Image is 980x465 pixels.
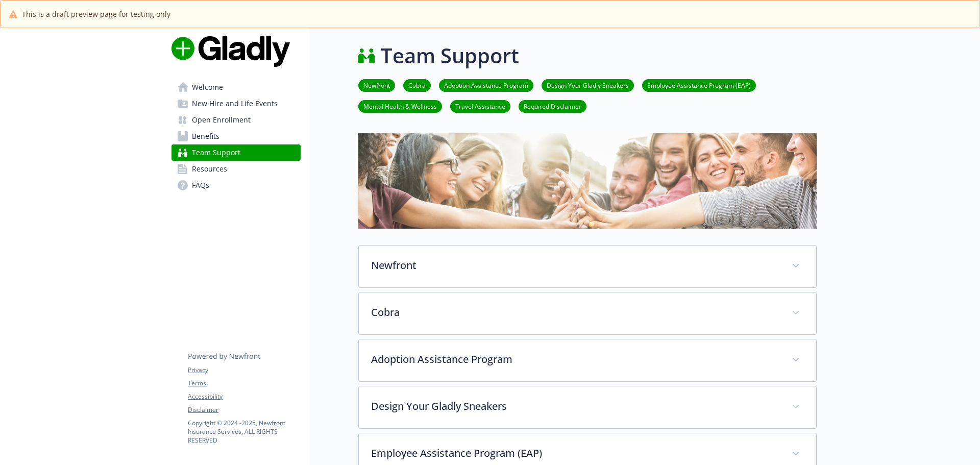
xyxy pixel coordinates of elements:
[371,305,779,320] p: Cobra
[359,246,816,287] div: Newfront
[642,80,756,90] a: Employee Assistance Program (EAP)
[188,392,300,401] a: Accessibility
[192,79,223,95] span: Welcome
[171,161,301,177] a: Resources
[188,419,300,445] p: Copyright © 2024 - 2025 , Newfront Insurance Services, ALL RIGHTS RESERVED
[358,101,442,111] a: Mental Health & Wellness
[171,128,301,144] a: Benefits
[371,446,779,461] p: Employee Assistance Program (EAP)
[359,386,816,428] div: Design Your Gladly Sneakers
[171,79,301,95] a: Welcome
[381,40,519,71] h1: Team Support
[171,177,301,193] a: FAQs
[171,144,301,161] a: Team Support
[188,405,300,414] a: Disclaimer
[371,352,779,367] p: Adoption Assistance Program
[171,95,301,112] a: New Hire and Life Events
[542,80,634,90] a: Design Your Gladly Sneakers
[192,144,240,161] span: Team Support
[403,80,431,90] a: Cobra
[188,379,300,388] a: Terms
[371,399,779,414] p: Design Your Gladly Sneakers
[359,339,816,381] div: Adoption Assistance Program
[22,9,170,19] span: This is a draft preview page for testing only
[192,95,278,112] span: New Hire and Life Events
[188,365,300,375] a: Privacy
[450,101,510,111] a: Travel Assistance
[192,112,251,128] span: Open Enrollment
[192,161,227,177] span: Resources
[371,258,779,273] p: Newfront
[358,80,395,90] a: Newfront
[358,133,817,229] img: team support page banner
[192,128,219,144] span: Benefits
[192,177,209,193] span: FAQs
[519,101,586,111] a: Required Disclaimer
[439,80,533,90] a: Adoption Assistance Program
[171,112,301,128] a: Open Enrollment
[359,292,816,334] div: Cobra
